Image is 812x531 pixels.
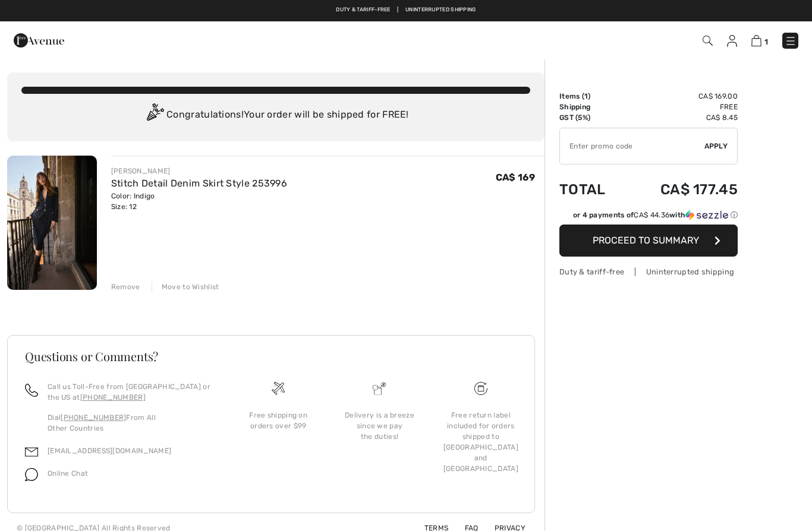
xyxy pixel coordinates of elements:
[48,381,213,403] p: Call us Toll-Free from [GEOGRAPHIC_DATA] or the US at
[559,225,738,257] button: Proceed to Summary
[61,413,126,422] a: [PHONE_NUMBER]
[25,384,38,397] img: call
[440,410,522,474] div: Free return label included for orders shipped to [GEOGRAPHIC_DATA] and [GEOGRAPHIC_DATA]
[21,103,530,127] div: Congratulations! Your order will be shipped for FREE!
[111,282,140,292] div: Remove
[626,102,738,112] td: Free
[634,211,669,219] span: CA$ 44.36
[25,445,38,459] img: email
[626,112,738,123] td: CA$ 8.45
[143,103,166,127] img: Congratulation2.svg
[751,35,761,46] img: Shopping Bag
[704,141,728,151] span: Apply
[373,382,386,395] img: Delivery is a breeze since we pay the duties!
[559,112,626,123] td: GST (5%)
[626,91,738,102] td: CA$ 169.00
[25,468,38,481] img: chat
[338,410,420,442] div: Delivery is a breeze since we pay the duties!
[237,410,319,431] div: Free shipping on orders over $99
[703,36,713,46] img: Search
[559,169,626,210] td: Total
[272,382,285,395] img: Free shipping on orders over $99
[685,210,728,220] img: Sezzle
[573,210,738,220] div: or 4 payments of with
[25,350,517,362] h3: Questions or Comments?
[559,102,626,112] td: Shipping
[559,91,626,102] td: Items ( )
[559,266,738,277] div: Duty & tariff-free | Uninterrupted shipping
[584,92,588,100] span: 1
[14,29,64,52] img: 1ère Avenue
[751,33,768,48] a: 1
[48,469,88,478] span: Online Chat
[727,35,737,47] img: My Info
[14,34,64,45] a: 1ère Avenue
[785,35,797,47] img: Menu
[48,447,171,455] a: [EMAIL_ADDRESS][DOMAIN_NAME]
[764,37,768,46] span: 1
[7,156,97,290] img: Stitch Detail Denim Skirt Style 253996
[80,393,146,402] a: [PHONE_NUMBER]
[111,191,287,212] div: Color: Indigo Size: 12
[593,235,699,246] span: Proceed to Summary
[560,128,704,164] input: Promo code
[111,178,287,189] a: Stitch Detail Denim Skirt Style 253996
[626,169,738,210] td: CA$ 177.45
[496,172,535,183] span: CA$ 169
[559,210,738,225] div: or 4 payments ofCA$ 44.36withSezzle Click to learn more about Sezzle
[152,282,219,292] div: Move to Wishlist
[474,382,487,395] img: Free shipping on orders over $99
[111,166,287,176] div: [PERSON_NAME]
[48,412,213,434] p: Dial From All Other Countries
